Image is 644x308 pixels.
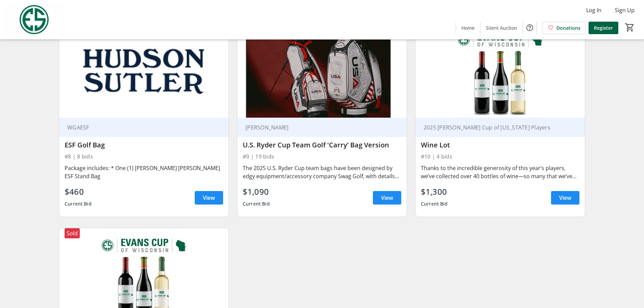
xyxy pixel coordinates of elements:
[237,23,407,118] img: U.S. Ryder Cup Team Golf 'Carry’ Bag Version
[421,186,448,198] div: $1,300
[480,22,523,34] a: Silent Auction
[421,164,579,180] div: Thanks to the incredible generosity of this year’s players, we’ve collected over 40 bottles of wi...
[523,21,536,34] button: Help
[559,194,571,202] span: View
[195,191,223,205] a: View
[59,23,229,118] img: ESF Golf Bag
[65,152,223,161] div: #8 | 8 bids
[243,164,401,180] div: The 2025 U.S. Ryder Cup team bags have been designed by edgy equipment/accessory company Swag Gol...
[486,24,517,31] span: Silent Auction
[556,24,580,31] span: Donations
[243,152,401,161] div: #9 | 19 bids
[415,23,585,118] img: Wine Lot
[203,194,215,202] span: View
[421,152,579,161] div: #10 | 4 bids
[615,6,635,14] span: Sign Up
[243,141,401,149] div: U.S. Ryder Cup Team Golf 'Carry’ Bag Version
[610,5,640,16] button: Sign Up
[65,228,80,238] div: Sold
[589,22,618,34] a: Register
[65,186,92,198] div: $460
[551,191,579,205] a: View
[624,21,636,33] button: Cart
[373,191,401,205] a: View
[581,5,607,16] button: Log In
[65,141,223,149] div: ESF Golf Bag
[542,22,586,34] a: Donations
[243,198,270,210] div: Current Bid
[381,194,393,202] span: View
[4,3,64,37] img: Evans Scholars Foundation's Logo
[586,6,601,14] span: Log In
[421,198,448,210] div: Current Bid
[243,124,393,131] div: [PERSON_NAME]
[65,198,92,210] div: Current Bid
[243,186,270,198] div: $1,090
[65,164,223,180] div: Package includes: * One (1) [PERSON_NAME] [PERSON_NAME] ESF Stand Bag
[65,124,215,131] div: WGAESF
[456,22,480,34] a: Home
[421,141,579,149] div: Wine Lot
[594,24,613,31] span: Register
[421,124,571,131] div: 2025 [PERSON_NAME] Cup of [US_STATE] Players
[461,24,475,31] span: Home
